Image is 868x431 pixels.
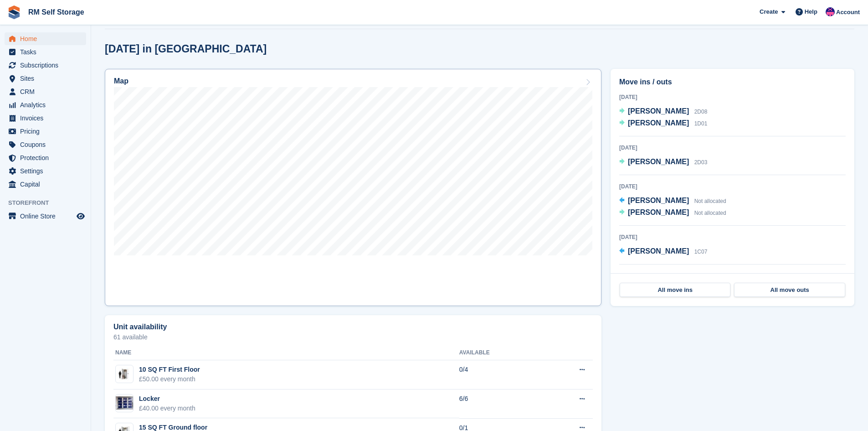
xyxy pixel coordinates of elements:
[628,208,689,216] span: [PERSON_NAME]
[5,210,86,223] a: menu
[619,156,707,168] a: [PERSON_NAME] 2D03
[619,93,846,101] div: [DATE]
[5,46,86,58] a: menu
[619,207,726,219] a: [PERSON_NAME] Not allocated
[694,198,726,204] span: Not allocated
[20,125,75,138] span: Pricing
[760,7,778,16] span: Create
[105,69,601,306] a: Map
[628,247,689,255] span: [PERSON_NAME]
[836,8,860,17] span: Account
[5,151,86,164] a: menu
[826,7,835,16] img: Roger Marsh
[734,283,845,297] a: All move outs
[5,32,86,45] a: menu
[5,112,86,125] a: menu
[619,195,726,207] a: [PERSON_NAME] Not allocated
[5,85,86,98] a: menu
[459,389,541,419] td: 6/6
[694,159,708,166] span: 2D03
[5,72,86,85] a: menu
[619,144,846,152] div: [DATE]
[5,59,86,72] a: menu
[75,211,86,222] a: Preview store
[139,394,195,404] div: Locker
[619,182,846,191] div: [DATE]
[620,283,730,297] a: All move ins
[20,85,75,98] span: CRM
[25,5,88,20] a: RM Self Storage
[619,106,707,118] a: [PERSON_NAME] 2D08
[619,118,707,130] a: [PERSON_NAME] 1D01
[20,59,75,72] span: Subscriptions
[805,7,817,16] span: Help
[114,77,128,85] h2: Map
[20,112,75,125] span: Invoices
[459,360,541,389] td: 0/4
[8,198,91,208] span: Storefront
[20,72,75,85] span: Sites
[105,43,267,55] h2: [DATE] in [GEOGRAPHIC_DATA]
[5,99,86,111] a: menu
[20,99,75,111] span: Analytics
[139,404,195,413] div: £40.00 every month
[20,165,75,177] span: Settings
[694,249,708,255] span: 1C07
[694,120,708,127] span: 1D01
[459,346,541,360] th: Available
[113,334,593,340] p: 61 available
[20,210,75,223] span: Online Store
[628,107,689,115] span: [PERSON_NAME]
[116,368,133,381] img: 10-sqft-unit.jpg
[20,32,75,45] span: Home
[694,109,708,115] span: 2D08
[619,233,846,241] div: [DATE]
[116,396,133,410] img: IMG_6193.jpg
[20,138,75,151] span: Coupons
[20,151,75,164] span: Protection
[694,210,726,216] span: Not allocated
[20,46,75,58] span: Tasks
[139,374,200,384] div: £50.00 every month
[628,119,689,127] span: [PERSON_NAME]
[619,77,846,88] h2: Move ins / outs
[5,178,86,191] a: menu
[5,138,86,151] a: menu
[113,323,167,331] h2: Unit availability
[5,165,86,177] a: menu
[7,5,21,19] img: stora-icon-8386f47178a22dfd0bd8f6a31ec36ba5ce8667c1dd55bd0f319d3a0aa187defe.svg
[139,365,200,374] div: 10 SQ FT First Floor
[113,346,459,360] th: Name
[619,272,846,280] div: [DATE]
[20,178,75,191] span: Capital
[628,197,689,204] span: [PERSON_NAME]
[5,125,86,138] a: menu
[619,246,707,258] a: [PERSON_NAME] 1C07
[628,158,689,166] span: [PERSON_NAME]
